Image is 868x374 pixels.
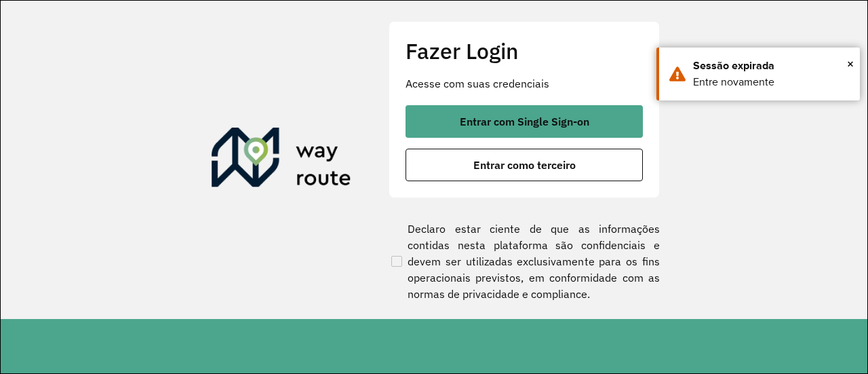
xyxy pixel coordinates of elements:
button: button [406,149,643,181]
p: Acesse com suas credenciais [406,75,643,92]
img: Roteirizador AmbevTech [212,128,351,193]
h2: Fazer Login [406,38,643,64]
button: button [406,105,643,138]
button: Close [847,54,854,74]
span: Entrar como terceiro [473,160,576,170]
span: Entrar com Single Sign-on [460,116,589,127]
span: × [847,54,854,74]
label: Declaro estar ciente de que as informações contidas nesta plataforma são confidenciais e devem se... [389,221,660,302]
div: Entre novamente [693,74,850,90]
div: Sessão expirada [693,58,850,74]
